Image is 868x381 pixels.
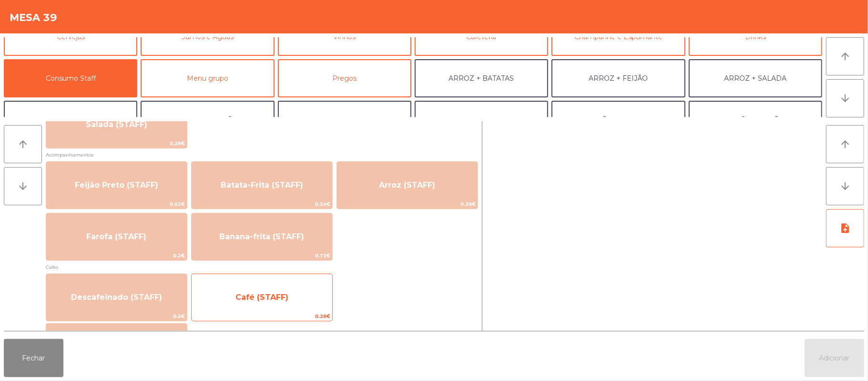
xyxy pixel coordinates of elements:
[4,339,63,377] button: Fechar
[46,139,187,148] span: 0.28€
[46,150,478,159] span: Acompanhamentos
[141,59,274,97] button: Menu grupo
[337,200,478,209] span: 0.39€
[4,101,137,139] button: ARROZ + ARROZ
[551,101,685,139] button: FEIJÃO + SALADA
[17,138,29,150] i: arrow_upward
[192,200,332,209] span: 0.34€
[415,101,548,139] button: BATATA + BATATA
[839,138,851,150] i: arrow_upward
[4,167,42,205] button: arrow_downward
[689,101,822,139] button: FEIJÃO + FEIJÃO
[219,232,304,241] span: Banana-frita (STAFF)
[86,120,147,129] span: Salada (STAFF)
[278,59,411,97] button: Pregos
[379,180,435,190] span: Arroz (STAFF)
[17,180,29,192] i: arrow_downward
[71,293,162,302] span: Descafeinado (STAFF)
[221,180,303,190] span: Batata-Frita (STAFF)
[278,101,411,139] button: BATATA + SALADA
[46,251,187,260] span: 0.2€
[839,51,851,62] i: arrow_upward
[75,180,158,190] span: Feijão Preto (STAFF)
[4,59,137,97] button: Consumo Staff
[551,59,685,97] button: ARROZ + FEIJÃO
[192,312,332,321] span: 0.28€
[46,312,187,321] span: 0.5€
[839,222,851,234] i: note_add
[235,293,288,302] span: Café (STAFF)
[839,93,851,104] i: arrow_downward
[10,11,57,25] h4: Mesa 39
[46,200,187,209] span: 0.62€
[826,209,864,247] button: note_add
[86,232,146,241] span: Farofa (STAFF)
[826,37,864,75] button: arrow_upward
[839,180,851,192] i: arrow_downward
[826,125,864,163] button: arrow_upward
[415,59,548,97] button: ARROZ + BATATAS
[46,263,478,272] span: Cafes
[141,101,274,139] button: BATATA + FEIJÃO
[826,167,864,205] button: arrow_downward
[4,125,42,163] button: arrow_upward
[826,79,864,117] button: arrow_downward
[192,251,332,260] span: 0.73€
[689,59,822,97] button: ARROZ + SALADA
